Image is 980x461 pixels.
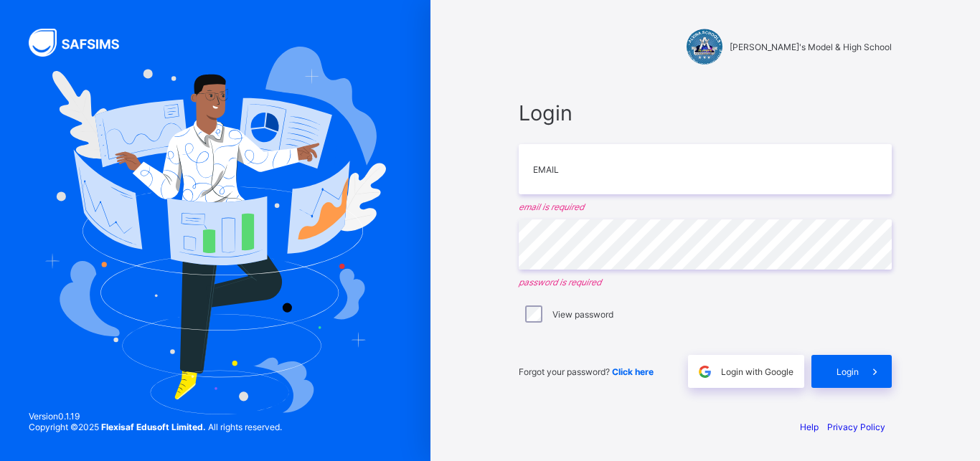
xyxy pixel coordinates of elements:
a: Help [800,422,819,432]
img: Hero Image [44,47,386,414]
strong: Flexisaf Edusoft Limited. [101,422,206,432]
span: Login [837,366,859,377]
span: Forgot your password? [519,366,654,377]
span: Copyright © 2025 All rights reserved. [29,422,282,432]
img: google.396cfc9801f0270233282035f929180a.svg [697,363,713,380]
em: password is required [519,277,892,287]
span: Login [519,100,892,125]
a: Click here [612,366,654,377]
span: [PERSON_NAME]'s Model & High School [730,42,892,52]
em: email is required [519,201,892,212]
img: SAFSIMS Logo [29,29,136,57]
label: View password [552,309,613,320]
span: Login with Google [721,366,793,377]
span: Version 0.1.19 [29,411,282,422]
a: Privacy Policy [827,422,885,432]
